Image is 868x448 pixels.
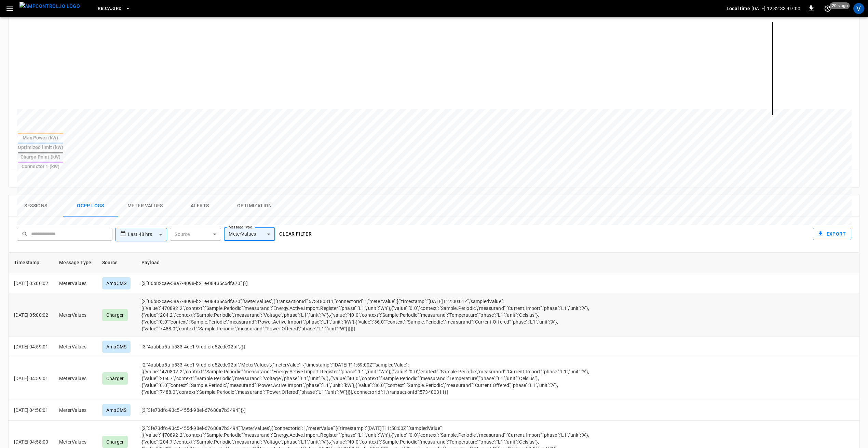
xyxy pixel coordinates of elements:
[102,404,131,416] div: AmpCMS
[136,253,604,273] th: Payload
[102,436,128,448] div: Charger
[173,195,227,217] button: Alerts
[14,280,48,287] p: [DATE] 05:00:02
[751,5,800,12] p: [DATE] 12:32:33 -07:00
[224,228,275,241] div: MeterValues
[14,312,48,318] p: [DATE] 05:00:02
[136,357,604,400] td: [2,"4aabba5a-b533-4de1-9fdd-efe52cde02bf","MeterValues",{"meterValue":[{"timestamp":"[DATE]T11:59...
[98,5,121,13] span: RB.CA.GRD
[813,228,851,240] button: Export
[54,400,97,421] td: MeterValues
[9,253,54,273] th: Timestamp
[63,195,118,217] button: Ocpp logs
[136,400,604,421] td: [3,"3fe73dfc-93c5-455d-98ef-67680a7b3494",{}]
[97,253,136,273] th: Source
[9,195,63,217] button: Sessions
[727,5,750,12] p: Local time
[14,438,48,445] p: [DATE] 04:58:00
[54,337,97,357] td: MeterValues
[14,343,48,350] p: [DATE] 04:59:01
[276,228,314,240] button: Clear filter
[95,2,133,15] button: RB.CA.GRD
[54,357,97,400] td: MeterValues
[830,2,850,9] span: 20 s ago
[19,2,80,11] img: ampcontrol.io logo
[118,195,173,217] button: Meter Values
[227,195,282,217] button: Optimization
[54,253,97,273] th: Message Type
[128,228,167,241] div: Last 48 hrs
[229,225,252,230] label: Message Type
[822,3,833,14] button: set refresh interval
[853,3,864,14] div: profile-icon
[136,337,604,357] td: [3,"4aabba5a-b533-4de1-9fdd-efe52cde02bf",{}]
[14,375,48,382] p: [DATE] 04:59:01
[102,341,131,353] div: AmpCMS
[102,372,128,385] div: Charger
[14,407,48,414] p: [DATE] 04:58:01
